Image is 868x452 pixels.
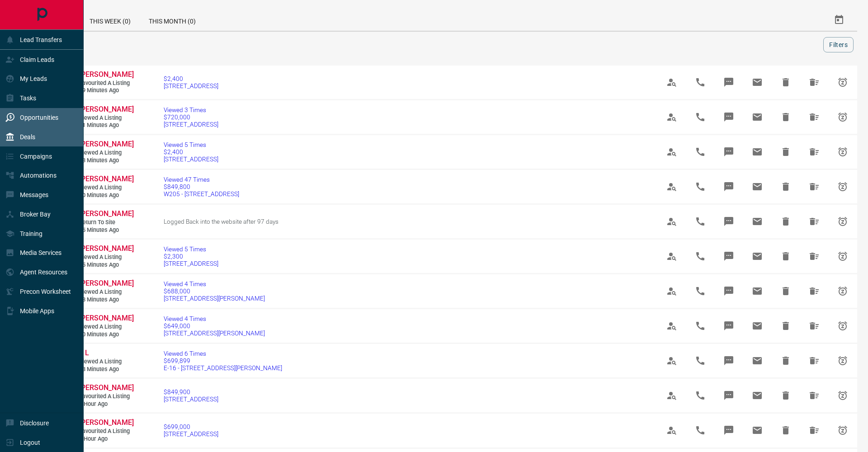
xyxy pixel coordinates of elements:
a: $849,900[STREET_ADDRESS] [164,388,218,403]
span: View Profile [661,385,683,406]
a: [PERSON_NAME] [79,70,133,80]
span: Logged Back into the website after 97 days [164,218,278,225]
span: View Profile [661,280,683,302]
span: Hide All from Nefis Sebai [803,176,825,198]
span: View Profile [661,350,683,372]
span: View Profile [661,419,683,441]
span: Hide All from Shraddha B [803,106,825,128]
span: View Profile [661,71,683,93]
span: Viewed 5 Times [164,245,218,253]
span: Snooze [832,350,854,372]
button: Select Date Range [828,9,850,31]
span: [PERSON_NAME] [79,418,134,427]
span: Email [746,419,768,441]
span: $2,400 [164,148,218,155]
span: Viewed a Listing [79,254,133,261]
span: Hide [775,176,797,198]
span: Snooze [832,71,854,93]
span: Hide [775,385,797,406]
span: $699,899 [164,357,282,364]
span: $2,400 [164,75,218,82]
a: Viewed 5 Times$2,300[STREET_ADDRESS] [164,245,218,267]
span: Hide All from E L [803,350,825,372]
span: Viewed 4 Times [164,315,265,322]
span: Call [689,71,711,93]
a: [PERSON_NAME] [79,140,133,149]
span: Hide All from Allie Watkinson [803,211,825,232]
a: $699,000[STREET_ADDRESS] [164,423,218,438]
span: Viewed a Listing [79,323,133,331]
span: Viewed 5 Times [164,141,218,148]
span: [PERSON_NAME] [79,279,134,287]
span: Message [718,280,740,302]
a: [PERSON_NAME] [79,314,133,323]
span: Call [689,245,711,267]
span: Viewed a Listing [79,358,133,366]
span: View Profile [661,315,683,337]
span: Email [746,280,768,302]
span: $2,300 [164,253,218,260]
span: View Profile [661,211,683,232]
span: Viewed 3 Times [164,106,218,113]
span: Snooze [832,385,854,406]
span: [PERSON_NAME] [79,209,134,218]
span: Snooze [832,176,854,198]
span: View Profile [661,245,683,267]
div: This Week (0) [80,9,140,31]
span: Viewed 47 Times [164,176,239,183]
span: Viewed a Listing [79,149,133,157]
span: Email [746,385,768,406]
span: 48 minutes ago [79,296,133,304]
span: Email [746,211,768,232]
span: [PERSON_NAME] [79,105,134,113]
span: Call [689,419,711,441]
span: Email [746,176,768,198]
span: Call [689,350,711,372]
span: Hide All from Farshad Foroozan [803,280,825,302]
span: Email [746,141,768,163]
a: [PERSON_NAME] [79,279,133,288]
span: Viewed a Listing [79,114,133,122]
span: Hide All from Maya Nguyen [803,245,825,267]
span: Hide All from Shraddha B [803,71,825,93]
span: View Profile [661,141,683,163]
span: [PERSON_NAME] [79,174,134,183]
button: Filters [823,37,854,52]
span: Snooze [832,419,854,441]
span: Hide [775,315,797,337]
span: Snooze [832,245,854,267]
span: 21 minutes ago [79,122,133,129]
span: Hide [775,211,797,232]
span: [STREET_ADDRESS] [164,395,218,403]
span: $849,900 [164,388,218,395]
span: Snooze [832,280,854,302]
span: Message [718,141,740,163]
span: Favourited a Listing [79,80,133,87]
span: 30 minutes ago [79,192,133,199]
span: Viewed a Listing [79,288,133,296]
span: Hide [775,141,797,163]
span: W205 - [STREET_ADDRESS] [164,190,239,198]
span: Call [689,280,711,302]
span: [STREET_ADDRESS] [164,260,218,267]
span: Hide [775,71,797,93]
span: Hide [775,106,797,128]
span: [PERSON_NAME] [79,70,134,79]
span: Email [746,350,768,372]
a: Viewed 4 Times$649,000[STREET_ADDRESS][PERSON_NAME] [164,315,265,337]
a: [PERSON_NAME] [79,105,133,114]
span: Call [689,106,711,128]
span: Call [689,315,711,337]
span: Email [746,71,768,93]
span: Snooze [832,141,854,163]
span: Snooze [832,106,854,128]
span: Viewed a Listing [79,184,133,192]
a: Viewed 6 Times$699,899E-16 - [STREET_ADDRESS][PERSON_NAME] [164,350,282,372]
span: Hide [775,280,797,302]
span: 19 minutes ago [79,87,133,94]
span: Message [718,106,740,128]
span: Call [689,141,711,163]
span: [STREET_ADDRESS] [164,121,218,128]
span: Call [689,176,711,198]
span: Message [718,419,740,441]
